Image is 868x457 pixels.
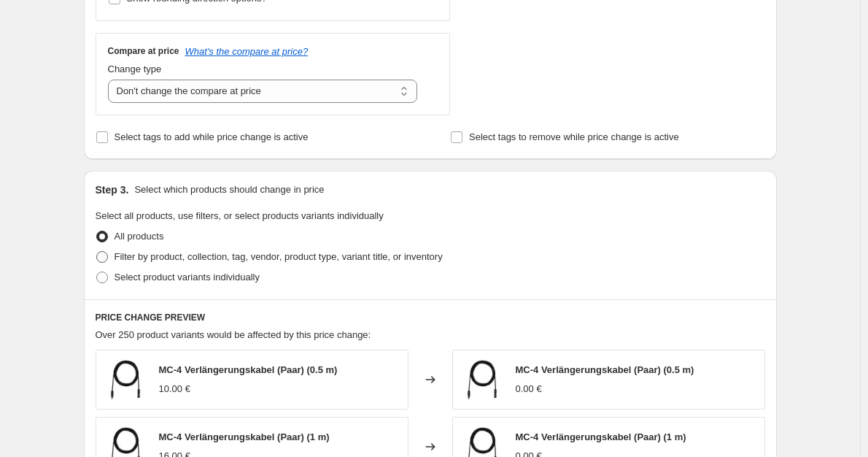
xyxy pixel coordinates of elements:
h3: Compare at price [108,45,179,57]
span: MC-4 Verlängerungskabel (Paar) (0.5 m) [516,364,694,375]
span: Change type [108,64,162,74]
span: Select tags to remove while price change is active [469,131,679,142]
span: All products [115,231,164,242]
span: Select product variants individually [115,272,260,283]
img: kabel.3_1_80x.webp [460,358,504,402]
span: MC-4 Verlängerungskabel (Paar) (1 m) [159,431,330,442]
div: 0.00 € [516,382,542,396]
span: MC-4 Verlängerungskabel (Paar) (0.5 m) [159,364,338,375]
p: Select which products should change in price [134,183,324,197]
h6: PRICE CHANGE PREVIEW [96,312,765,323]
span: Over 250 product variants would be affected by this price change: [96,329,371,340]
img: kabel.3_1_80x.webp [104,358,147,402]
h2: Step 3. [96,183,129,197]
div: 10.00 € [159,382,190,396]
span: MC-4 Verlängerungskabel (Paar) (1 m) [516,431,686,442]
span: Select tags to add while price change is active [115,131,309,142]
span: Filter by product, collection, tag, vendor, product type, variant title, or inventory [115,251,443,262]
button: What's the compare at price? [185,46,309,57]
span: Select all products, use filters, or select products variants individually [96,210,384,221]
